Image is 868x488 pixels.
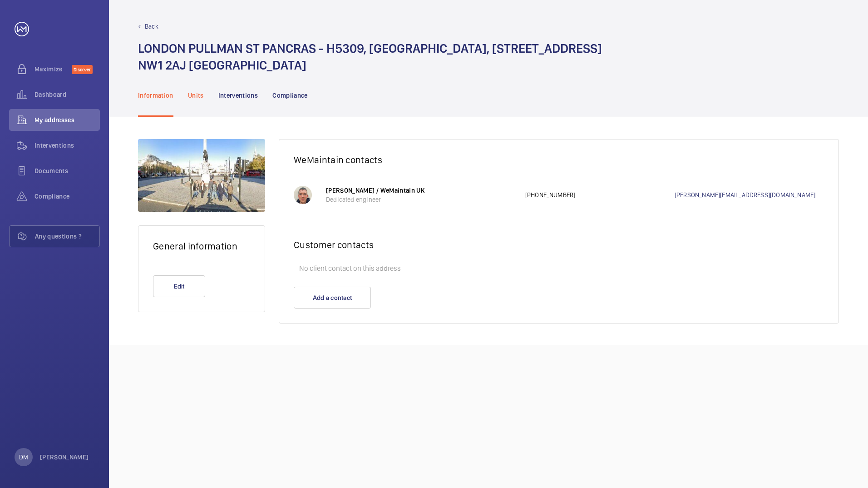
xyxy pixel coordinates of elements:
[138,91,173,100] p: Information
[35,115,100,124] span: My addresses
[272,91,308,100] p: Compliance
[35,90,100,99] span: Dashboard
[525,190,675,199] p: [PHONE_NUMBER]
[35,65,72,74] span: Maximize
[188,91,204,100] p: Units
[138,40,602,74] h1: LONDON PULLMAN ST PANCRAS - H5309, [GEOGRAPHIC_DATA], [STREET_ADDRESS] NW1 2AJ [GEOGRAPHIC_DATA]
[294,154,824,165] h2: WeMaintain contacts
[35,141,100,150] span: Interventions
[218,91,258,100] p: Interventions
[19,453,28,462] p: DM
[35,166,100,175] span: Documents
[35,192,100,201] span: Compliance
[72,65,93,74] span: Discover
[145,22,158,31] p: Back
[294,239,824,250] h2: Customer contacts
[326,186,516,195] p: [PERSON_NAME] / WeMaintain UK
[35,232,99,241] span: Any questions ?
[40,453,89,462] p: [PERSON_NAME]
[294,287,371,309] button: Add a contact
[675,190,824,199] a: [PERSON_NAME][EMAIL_ADDRESS][DOMAIN_NAME]
[326,195,516,204] p: Dedicated engineer
[294,259,824,278] p: No client contact on this address
[153,275,205,297] button: Edit
[153,240,250,252] h2: General information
